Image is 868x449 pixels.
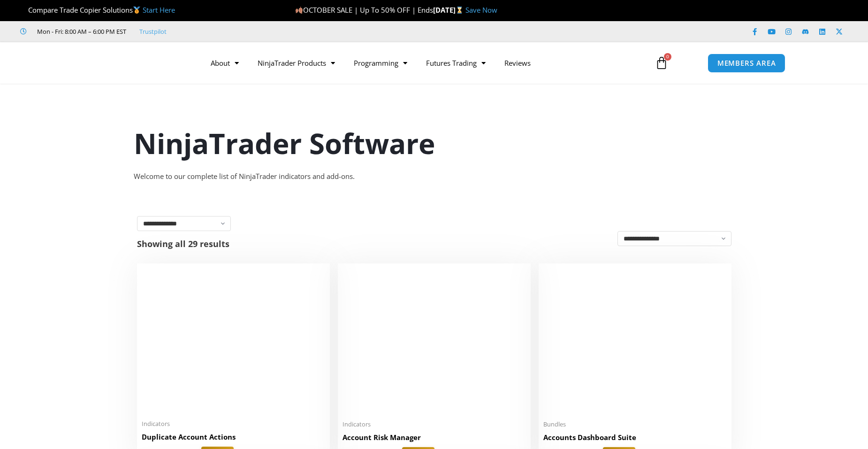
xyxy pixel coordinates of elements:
[133,7,140,14] img: 🥇
[142,420,325,428] span: Indicators
[417,52,495,74] a: Futures Trading
[456,7,463,14] img: ⌛
[296,7,303,14] img: 🍂
[35,26,126,37] span: Mon - Fri: 8:00 AM – 6:00 PM EST
[495,52,540,74] a: Reviews
[717,60,776,67] span: MEMBERS AREA
[21,7,28,14] img: 🏆
[142,432,325,447] a: Duplicate Account Actions
[139,26,167,37] a: Trustpilot
[201,52,644,74] nav: Menu
[543,420,727,428] span: Bundles
[344,52,417,74] a: Programming
[543,433,727,447] a: Accounts Dashboard Suite
[137,240,229,248] p: Showing all 29 results
[617,231,731,246] select: Shop order
[543,433,727,442] h2: Accounts Dashboard Suite
[343,268,526,414] img: Account Risk Manager
[343,420,526,428] span: Indicators
[433,5,465,15] strong: [DATE]
[343,433,526,442] h2: Account Risk Manager
[134,170,734,183] div: Welcome to our complete list of NinjaTrader indicators and add-ons.
[343,433,526,447] a: Account Risk Manager
[543,268,727,415] img: Accounts Dashboard Suite
[641,49,682,77] a: 0
[465,5,497,15] a: Save Now
[142,432,325,442] h2: Duplicate Account Actions
[143,5,175,15] a: Start Here
[295,5,433,15] span: OCTOBER SALE | Up To 50% OFF | Ends
[20,5,175,15] span: Compare Trade Copier Solutions
[248,52,344,74] a: NinjaTrader Products
[664,53,671,61] span: 0
[201,52,248,74] a: About
[83,46,183,80] img: LogoAI | Affordable Indicators – NinjaTrader
[708,54,786,73] a: MEMBERS AREA
[142,268,325,414] img: Duplicate Account Actions
[134,124,734,163] h1: NinjaTrader Software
